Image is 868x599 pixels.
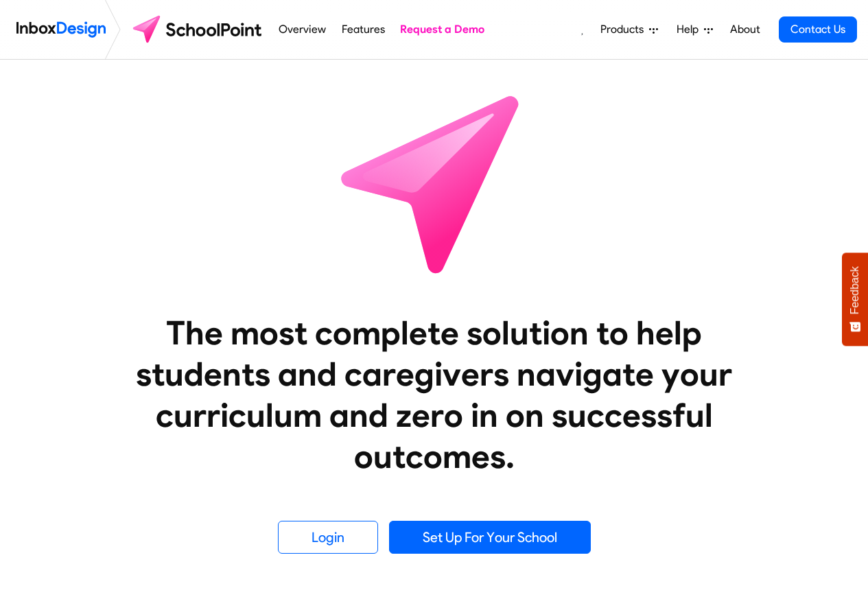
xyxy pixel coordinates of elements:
[600,21,649,38] span: Products
[677,21,704,38] span: Help
[595,16,664,43] a: Products
[671,16,718,43] a: Help
[311,60,558,307] img: icon_schoolpoint.svg
[338,16,388,43] a: Features
[278,521,378,554] a: Login
[126,13,271,46] img: schoolpoint logo
[275,16,330,43] a: Overview
[108,312,760,477] heading: The most complete solution to help students and caregivers navigate your curriculum and zero in o...
[397,16,489,43] a: Request a Demo
[849,266,861,314] span: Feedback
[842,252,868,346] button: Feedback - Show survey
[726,16,764,43] a: About
[779,16,857,43] a: Contact Us
[389,521,591,554] a: Set Up For Your School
